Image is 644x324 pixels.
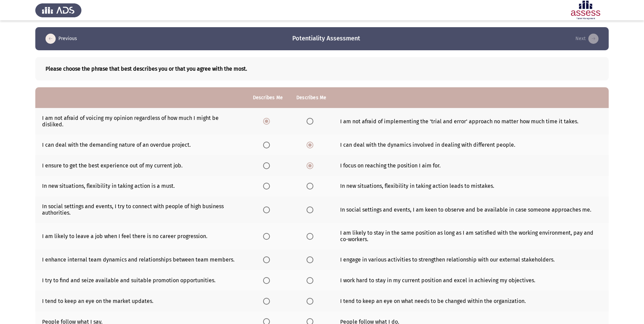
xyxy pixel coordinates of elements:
[333,291,609,311] td: I tend to keep an eye on what needs to be changed within the organization.
[45,66,599,72] b: Please choose the phrase that best describes you or that you agree with the most.
[35,196,246,223] td: In social settings and events, I try to connect with people of high business authorities.
[246,87,290,108] th: Describes Me
[307,233,316,239] mat-radio-group: Select an option
[263,256,273,263] mat-radio-group: Select an option
[263,298,273,304] mat-radio-group: Select an option
[35,223,246,249] td: I am likely to leave a job when I feel there is no career progression.
[263,206,273,213] mat-radio-group: Select an option
[307,256,316,263] mat-radio-group: Select an option
[333,196,609,223] td: In social settings and events, I am keen to observe and be available in case someone approaches me.
[307,277,316,283] mat-radio-group: Select an option
[263,162,273,168] mat-radio-group: Select an option
[563,1,609,20] img: Assessment logo of Potentiality Assessment R2 (EN/AR)
[35,249,246,270] td: I enhance internal team dynamics and relationships between team members.
[307,206,316,213] mat-radio-group: Select an option
[263,233,273,239] mat-radio-group: Select an option
[292,34,360,43] h3: Potentiality Assessment
[307,162,316,168] mat-radio-group: Select an option
[35,108,246,134] td: I am not afraid of voicing my opinion regardless of how much I might be disliked.
[333,155,609,176] td: I focus on reaching the position I aim for.
[573,33,601,44] button: check the missing
[333,223,609,249] td: I am likely to stay in the same position as long as I am satisfied with the working environment, ...
[307,141,316,148] mat-radio-group: Select an option
[263,141,273,148] mat-radio-group: Select an option
[35,270,246,291] td: I try to find and seize available and suitable promotion opportunities.
[263,183,273,189] mat-radio-group: Select an option
[35,1,81,20] img: Assess Talent Management logo
[333,270,609,291] td: I work hard to stay in my current position and excel in achieving my objectives.
[35,291,246,311] td: I tend to keep an eye on the market updates.
[35,134,246,155] td: I can deal with the demanding nature of an overdue project.
[307,183,316,189] mat-radio-group: Select an option
[333,108,609,134] td: I am not afraid of implementing the 'trial and error' approach no matter how much time it takes.
[290,87,333,108] th: Describes Me
[35,176,246,197] td: In new situations, flexibility in taking action is a must.
[35,155,246,176] td: I ensure to get the best experience out of my current job.
[263,277,273,283] mat-radio-group: Select an option
[307,298,316,304] mat-radio-group: Select an option
[333,249,609,270] td: I engage in various activities to strengthen relationship with our external stakeholders.
[263,118,273,124] mat-radio-group: Select an option
[307,118,316,124] mat-radio-group: Select an option
[333,176,609,197] td: In new situations, flexibility in taking action leads to mistakes.
[333,134,609,155] td: I can deal with the dynamics involved in dealing with different people.
[43,33,79,44] button: load previous page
